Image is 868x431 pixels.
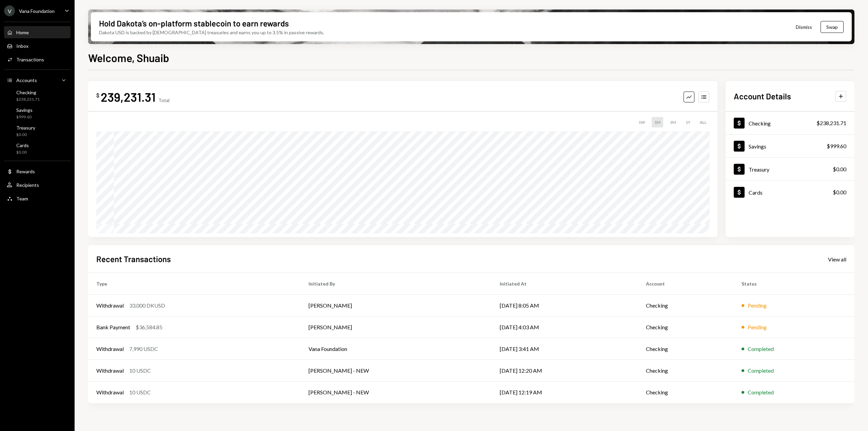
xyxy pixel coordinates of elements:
[19,8,55,14] div: Vana Foundation
[749,143,766,150] div: Savings
[88,51,169,64] h1: Welcome, Shuaib
[16,169,35,174] div: Rewards
[638,338,733,360] td: Checking
[96,301,124,310] div: Withdrawal
[748,367,774,375] div: Completed
[733,273,854,295] th: Status
[4,53,71,65] a: Transactions
[129,301,165,310] div: 33,000 DKUSD
[129,367,151,375] div: 10 USDC
[16,43,28,49] div: Inbox
[16,182,39,188] div: Recipients
[828,256,846,263] div: View all
[4,40,71,52] a: Inbox
[748,323,767,331] div: Pending
[492,360,638,381] td: [DATE] 12:20 AM
[96,92,99,99] div: $
[88,273,300,295] th: Type
[638,316,733,338] td: Checking
[16,142,29,148] div: Cards
[4,140,71,157] a: Cards$0.00
[492,273,638,295] th: Initiated At
[96,345,124,353] div: Withdrawal
[16,114,33,120] div: $999.60
[748,301,767,310] div: Pending
[16,125,35,131] div: Treasury
[726,135,854,157] a: Savings$999.60
[4,165,71,177] a: Rewards
[652,117,663,128] div: 1M
[96,388,124,396] div: Withdrawal
[4,87,71,104] a: Checking$238,231.71
[821,21,844,33] button: Swap
[16,97,40,102] div: $238,231.71
[4,74,71,86] a: Accounts
[697,117,709,128] div: ALL
[96,323,130,331] div: Bank Payment
[492,295,638,316] td: [DATE] 8:05 AM
[300,295,492,316] td: [PERSON_NAME]
[749,189,763,196] div: Cards
[638,360,733,381] td: Checking
[667,117,679,128] div: 3M
[96,253,171,265] h2: Recent Transactions
[129,388,151,396] div: 10 USDC
[638,381,733,403] td: Checking
[734,91,791,102] h2: Account Details
[16,77,37,83] div: Accounts
[136,323,162,331] div: $36,584.85
[726,158,854,180] a: Treasury$0.00
[300,338,492,360] td: Vana Foundation
[129,345,158,353] div: 7,990 USDC
[638,273,733,295] th: Account
[748,388,774,396] div: Completed
[787,19,821,35] button: Dismiss
[16,196,28,201] div: Team
[4,192,71,204] a: Team
[636,117,648,128] div: 1W
[99,29,324,36] div: Dakota USD is backed by [DEMOGRAPHIC_DATA] treasuries and earns you up to 3.5% in passive rewards.
[827,142,846,150] div: $999.60
[638,295,733,316] td: Checking
[492,316,638,338] td: [DATE] 4:03 AM
[833,188,846,196] div: $0.00
[101,89,156,104] div: 239,231.31
[16,90,40,95] div: Checking
[726,181,854,203] a: Cards$0.00
[16,30,29,35] div: Home
[300,381,492,403] td: [PERSON_NAME] - NEW
[828,255,846,263] a: View all
[158,97,170,103] div: Total
[4,123,71,139] a: Treasury$0.00
[300,316,492,338] td: [PERSON_NAME]
[749,120,771,126] div: Checking
[4,5,15,16] div: V
[4,179,71,191] a: Recipients
[300,273,492,295] th: Initiated By
[749,166,769,173] div: Treasury
[726,112,854,134] a: Checking$238,231.71
[16,150,29,155] div: $0.00
[4,105,71,121] a: Savings$999.60
[16,132,35,138] div: $0.00
[96,367,124,375] div: Withdrawal
[492,381,638,403] td: [DATE] 12:19 AM
[16,107,33,113] div: Savings
[748,345,774,353] div: Completed
[492,338,638,360] td: [DATE] 3:41 AM
[833,165,846,173] div: $0.00
[683,117,693,128] div: 1Y
[99,18,289,29] div: Hold Dakota’s on-platform stablecoin to earn rewards
[300,360,492,381] td: [PERSON_NAME] - NEW
[816,119,846,127] div: $238,231.71
[16,57,44,62] div: Transactions
[4,26,71,38] a: Home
